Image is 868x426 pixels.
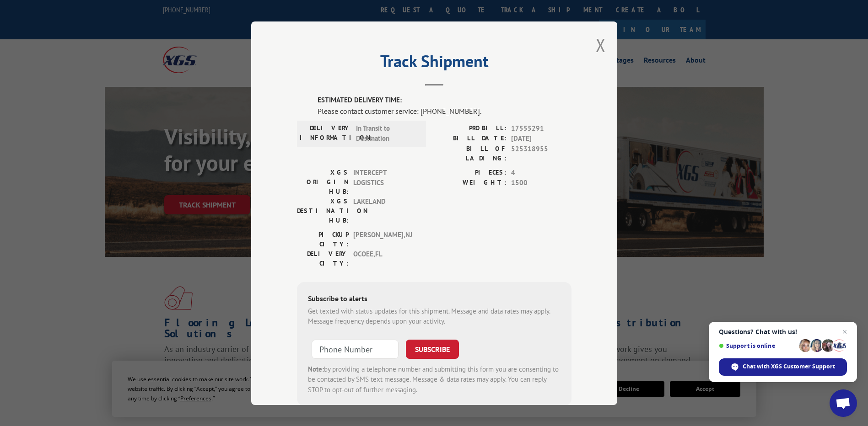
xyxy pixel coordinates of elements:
[434,144,507,163] label: BILL OF LADING:
[743,362,835,371] span: Chat with XGS Customer Support
[719,358,847,376] span: Chat with XGS Customer Support
[511,167,571,178] span: 4
[300,123,351,144] label: DELIVERY INFORMATION:
[297,167,349,196] label: XGS ORIGIN HUB:
[719,342,796,349] span: Support is online
[511,133,571,144] span: [DATE]
[434,167,507,178] label: PIECES:
[318,105,571,116] div: Please contact customer service: [PHONE_NUMBER].
[511,178,571,188] span: 1500
[719,328,847,335] span: Questions? Chat with us!
[434,133,507,144] label: BILL DATE:
[596,33,606,57] button: Close modal
[353,196,415,225] span: LAKELAND
[297,55,571,72] h2: Track Shipment
[308,293,561,306] div: Subscribe to alerts
[511,123,571,133] span: 17555291
[297,229,349,249] label: PICKUP CITY:
[434,123,507,133] label: PROBILL:
[356,123,418,144] span: In Transit to Destination
[406,339,459,358] button: SUBSCRIBE
[353,249,415,268] span: OCOEE , FL
[318,95,571,106] label: ESTIMATED DELIVERY TIME:
[353,229,415,249] span: [PERSON_NAME] , NJ
[830,389,857,417] a: Open chat
[434,178,507,188] label: WEIGHT:
[511,144,571,163] span: 525318955
[312,339,399,358] input: Phone Number
[308,306,561,326] div: Get texted with status updates for this shipment. Message and data rates may apply. Message frequ...
[297,249,349,268] label: DELIVERY CITY:
[353,167,415,196] span: INTERCEPT LOGISTICS
[308,364,324,373] strong: Note:
[297,196,349,225] label: XGS DESTINATION HUB:
[308,364,561,395] div: by providing a telephone number and submitting this form you are consenting to be contacted by SM...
